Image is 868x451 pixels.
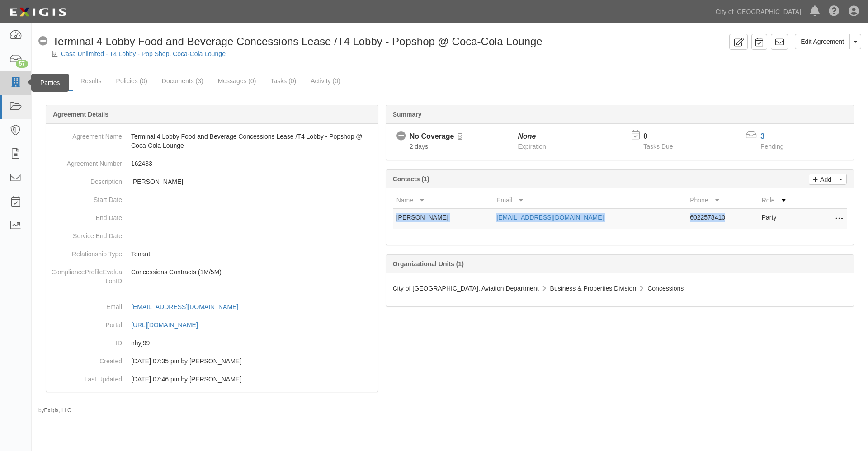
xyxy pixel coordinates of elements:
span: Concessions [647,285,684,292]
small: by [38,407,71,414]
i: No Coverage [38,37,48,46]
img: logo-5460c22ac91f19d4615b14bd174203de0afe785f0fc80cf4dbbc73dc1793850b.png [7,4,69,20]
dd: 162433 [50,155,374,173]
a: [URL][DOMAIN_NAME] [131,321,208,329]
a: Messages (0) [211,72,263,90]
dd: Terminal 4 Lobby Food and Beverage Concessions Lease /T4 Lobby - Popshop @ Coca-Cola Lounge [50,127,374,155]
a: Exigis, LLC [44,407,71,413]
div: 57 [16,60,28,68]
a: City of [GEOGRAPHIC_DATA] [711,3,806,21]
dt: Agreement Name [50,127,122,141]
p: Concessions Contracts (1M/5M) [131,268,374,277]
a: Edit Agreement [795,34,850,49]
dd: Tenant [50,245,374,263]
div: No Coverage [410,132,454,142]
dt: Portal [50,316,122,329]
a: 3 [760,132,764,140]
td: Party [758,209,811,229]
dd: [DATE] 07:35 pm by [PERSON_NAME] [50,352,374,370]
a: Results [74,72,108,90]
div: Parties [31,74,69,92]
dt: Relationship Type [50,245,122,258]
p: 0 [643,132,684,142]
a: Documents (3) [155,72,210,90]
dt: ID [50,334,122,348]
a: Casa Unlimited - T4 Lobby - Pop Shop, Coca-Cola Lounge [61,50,226,57]
span: Tasks Due [643,143,673,150]
td: [PERSON_NAME] [393,209,493,229]
span: City of [GEOGRAPHIC_DATA], Aviation Department [393,285,539,292]
dt: Last Updated [50,370,122,384]
th: Phone [686,192,758,209]
a: [EMAIL_ADDRESS][DOMAIN_NAME] [496,214,604,221]
dt: Email [50,298,122,311]
a: Tasks (0) [264,72,303,90]
div: [EMAIL_ADDRESS][DOMAIN_NAME] [131,302,238,311]
a: Details [38,72,73,91]
dd: [DATE] 07:46 pm by [PERSON_NAME] [50,370,374,388]
a: Activity (0) [304,72,347,90]
dt: End Date [50,209,122,222]
i: No Coverage [396,132,406,141]
dt: Description [50,173,122,186]
p: [PERSON_NAME] [131,177,374,186]
b: Summary [393,111,422,118]
b: Contacts (1) [393,175,429,183]
td: 6022578410 [686,209,758,229]
a: Policies (0) [109,72,154,90]
dt: Start Date [50,191,122,204]
span: Expiration [518,143,546,150]
dt: Service End Date [50,227,122,240]
a: [EMAIL_ADDRESS][DOMAIN_NAME] [131,303,248,310]
th: Role [758,192,811,209]
dt: Created [50,352,122,366]
th: Name [393,192,493,209]
a: Add [809,174,835,185]
dt: Agreement Number [50,155,122,168]
dt: ComplianceProfileEvaluationID [50,263,122,286]
span: Pending [760,143,783,150]
span: Since 09/08/2025 [410,143,428,150]
dd: nhyj99 [50,334,374,352]
p: Add [818,174,831,184]
i: None [518,132,536,140]
th: Email [493,192,686,209]
b: Agreement Details [53,111,108,118]
span: Business & Properties Division [550,285,637,292]
b: Organizational Units (1) [393,260,464,268]
div: Terminal 4 Lobby Food and Beverage Concessions Lease /T4 Lobby - Popshop @ Coca-Cola Lounge [38,34,542,49]
i: Help Center - Complianz [829,6,840,17]
i: Pending Review [458,134,462,140]
span: Terminal 4 Lobby Food and Beverage Concessions Lease /T4 Lobby - Popshop @ Coca-Cola Lounge [52,35,542,47]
